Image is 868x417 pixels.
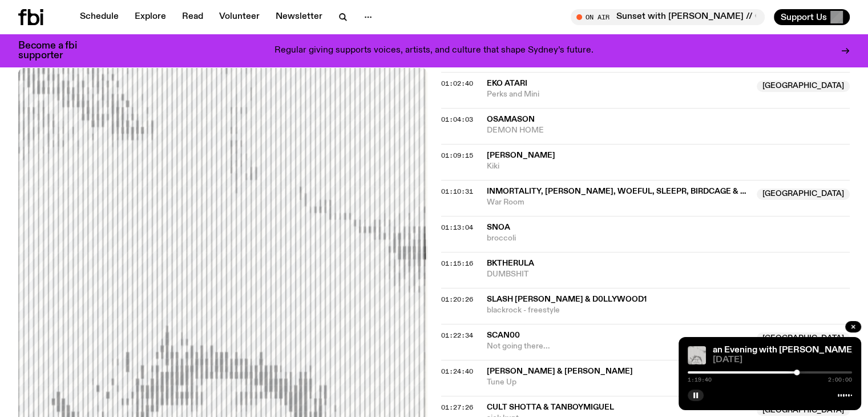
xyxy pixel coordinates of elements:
span: 01:10:31 [441,187,473,196]
span: 01:27:26 [441,403,473,412]
span: 1:19:40 [688,377,712,383]
span: Slash [PERSON_NAME] & d0llywood1 [487,295,647,303]
button: 01:27:26 [441,404,473,411]
span: OsamaSon [487,115,535,123]
span: [GEOGRAPHIC_DATA] [757,81,850,92]
span: Perks and Mini [487,89,750,100]
span: 01:02:40 [441,79,473,88]
button: 01:15:16 [441,260,473,267]
span: snoa [487,223,510,231]
button: 01:20:26 [441,296,473,303]
span: Cult Shotta & Tanboymiguel [487,403,614,411]
button: 01:02:40 [441,81,473,87]
span: Kiki [487,161,850,172]
span: Not going there... [487,341,750,352]
span: 01:22:34 [441,331,473,340]
span: DUMBSHIT [487,269,850,280]
span: Bktherula [487,259,534,267]
span: InMortality, [PERSON_NAME], woeful, SLEEPR, birdcage & Looks [487,187,768,195]
button: 01:10:31 [441,189,473,195]
span: EKO ATARI [487,79,527,87]
span: Support Us [781,12,827,22]
span: DEMON HOME [487,125,850,136]
span: 01:24:40 [441,367,473,376]
button: 01:24:40 [441,368,473,375]
p: Regular giving supports voices, artists, and culture that shape Sydney’s future. [274,46,594,56]
a: Volunteer [212,9,267,25]
span: [GEOGRAPHIC_DATA] [757,189,850,200]
span: 01:15:16 [441,259,473,268]
button: 01:13:04 [441,224,473,231]
a: Explore [128,9,173,25]
span: [GEOGRAPHIC_DATA] [757,332,850,344]
button: 01:22:34 [441,332,473,339]
span: [PERSON_NAME] & [PERSON_NAME] [487,367,633,375]
span: 01:20:26 [441,295,473,304]
a: Read [175,9,210,25]
span: 01:13:04 [441,223,473,232]
a: Schedule [73,9,126,25]
span: 01:04:03 [441,115,473,124]
span: 01:09:15 [441,151,473,160]
a: Newsletter [269,9,329,25]
span: blackrock - freestyle [487,305,850,316]
span: [DATE] [713,356,852,364]
span: Scan00 [487,331,520,339]
h3: Become a fbi supporter [18,41,91,61]
span: broccoli [487,233,850,244]
button: On AirSunset with [PERSON_NAME] // Guest Mix: [PERSON_NAME] [571,9,765,25]
span: [PERSON_NAME] [487,151,555,159]
button: 01:09:15 [441,153,473,159]
a: an Evening with [PERSON_NAME] [713,346,855,355]
button: Support Us [774,9,850,25]
button: 01:04:03 [441,117,473,123]
span: War Room [487,197,750,208]
span: 2:00:00 [828,377,852,383]
span: Tune Up [487,377,850,388]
